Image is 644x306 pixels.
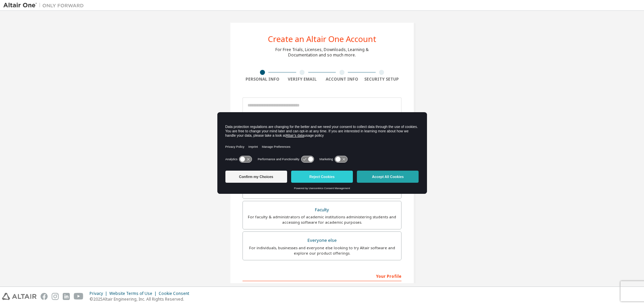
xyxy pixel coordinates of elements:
div: Everyone else [247,236,397,245]
div: Privacy [90,291,109,296]
div: Personal Info [243,77,282,82]
img: Altair One [3,2,87,9]
div: Create an Altair One Account [268,35,376,43]
div: For faculty & administrators of academic institutions administering students and accessing softwa... [247,214,397,225]
div: Your Profile [243,270,401,281]
div: Faculty [247,205,397,215]
div: Verify Email [282,77,322,82]
img: youtube.svg [74,293,84,300]
img: facebook.svg [41,293,48,300]
img: instagram.svg [52,293,59,300]
div: For Free Trials, Licenses, Downloads, Learning & Documentation and so much more. [275,47,369,58]
div: Account Info [322,77,362,82]
div: Website Terms of Use [109,291,159,296]
p: © 2025 Altair Engineering, Inc. All Rights Reserved. [90,296,193,302]
div: For individuals, businesses and everyone else looking to try Altair software and explore our prod... [247,245,397,256]
div: Cookie Consent [159,291,193,296]
img: linkedin.svg [63,293,70,300]
div: Security Setup [362,77,402,82]
img: altair_logo.svg [2,293,37,300]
